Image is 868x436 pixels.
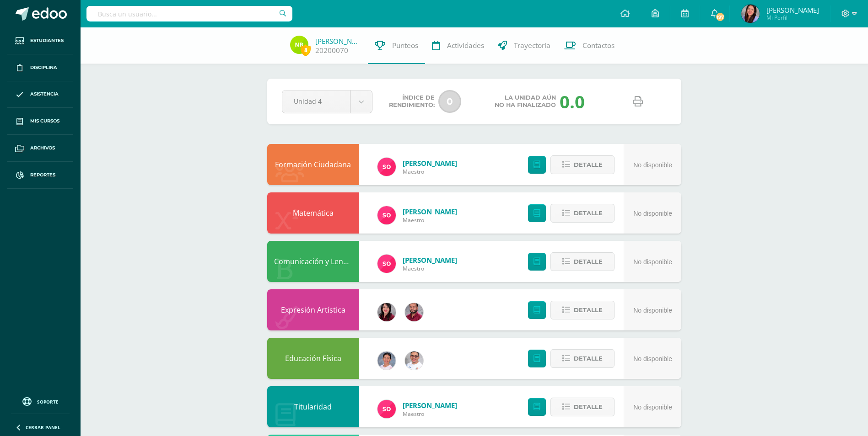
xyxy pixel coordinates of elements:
button: Detalle [550,398,615,416]
span: 8 [301,44,311,56]
input: Busca un usuario... [86,6,292,21]
span: Unidad 4 [294,90,339,112]
button: Detalle [550,155,615,174]
span: La unidad aún no ha finalizado [495,94,556,109]
a: Formación Ciudadana [275,160,351,170]
span: Maestro [403,410,457,418]
span: Contactos [582,41,615,50]
a: Unidad 4 [282,90,372,113]
a: Expresión Artística [281,305,345,315]
span: Estudiantes [30,37,64,44]
a: Actividades [425,27,491,64]
span: Soporte [37,399,59,405]
span: Detalle [574,350,603,367]
span: 0 [438,90,461,113]
span: Mis cursos [30,117,59,125]
a: Disciplina [7,54,73,81]
span: Punteos [392,41,418,50]
span: Reportes [30,171,55,179]
a: Asistencia [7,81,73,108]
a: Educación Física [285,353,341,363]
img: 82042f5d1e58f5403ab51042c96d2d2a.png [290,36,308,54]
span: Asistencia [30,90,59,98]
div: Titularidad [267,386,359,427]
span: No disponible [633,355,672,362]
span: Disciplina [30,64,57,71]
img: 805811bcaf86086e66a0616b189278fe.png [405,351,423,370]
a: [PERSON_NAME] [403,255,457,265]
img: 97d0c8fa0986aa0795e6411a21920e60.png [377,303,396,321]
span: Mi Perfil [766,14,819,21]
div: Formación Ciudadana [267,144,359,185]
img: 5d51c81de9bbb3fffc4019618d736967.png [405,303,423,321]
span: Maestro [403,216,457,224]
div: Matemática [267,192,359,234]
a: Matemática [293,208,334,218]
span: Detalle [574,156,603,173]
a: Trayectoria [491,27,557,64]
a: [PERSON_NAME] [403,207,457,216]
span: No disponible [633,404,672,411]
span: [PERSON_NAME] [766,5,819,15]
div: Educación Física [267,338,359,379]
img: 973116c3cfe8714e39039c433039b2a3.png [741,5,760,23]
button: Detalle [550,301,615,319]
span: Actividades [447,41,484,50]
a: [PERSON_NAME] [315,37,361,46]
button: Detalle [550,204,615,223]
span: Detalle [574,205,603,222]
img: 9abbe43aaafe0ed17d550ebc90d1790c.png [377,351,396,370]
a: Titularidad [294,402,332,412]
div: 0.0 [560,90,585,113]
span: Trayectoria [514,41,550,50]
span: No disponible [633,161,672,169]
span: No disponible [633,210,672,217]
div: Comunicación y Lenguaje,Idioma Español [267,241,359,282]
img: b0f82de84d30251a6782a19331aa7b8a.png [377,158,396,176]
span: Archivos [30,144,55,152]
a: 20200070 [315,46,348,55]
button: Detalle [550,252,615,271]
a: Estudiantes [7,27,73,54]
span: Detalle [574,399,603,415]
span: Detalle [574,253,603,270]
span: No disponible [633,307,672,314]
a: Mis cursos [7,108,73,135]
span: Índice de Rendimiento: [389,94,435,109]
a: Comunicación y Lenguaje,Idioma Español [274,256,417,266]
img: b0f82de84d30251a6782a19331aa7b8a.png [377,400,396,418]
a: Archivos [7,135,73,162]
a: [PERSON_NAME] [403,159,457,168]
span: No disponible [633,258,672,266]
img: b0f82de84d30251a6782a19331aa7b8a.png [377,206,396,224]
span: Cerrar panel [26,424,60,431]
span: 197 [715,12,725,22]
button: Detalle [550,349,615,368]
img: b0f82de84d30251a6782a19331aa7b8a.png [377,255,396,273]
span: Detalle [574,302,603,319]
span: Maestro [403,265,457,272]
a: Contactos [557,27,621,64]
span: Maestro [403,168,457,175]
a: Reportes [7,162,73,189]
a: [PERSON_NAME] [403,401,457,410]
a: Soporte [11,395,70,407]
div: Expresión Artística [267,289,359,330]
a: Punteos [368,27,425,64]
